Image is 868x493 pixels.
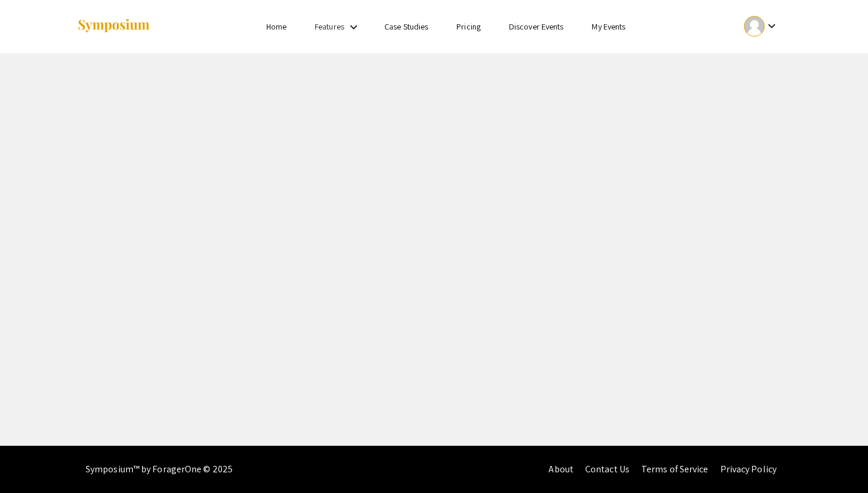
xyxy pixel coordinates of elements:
[732,13,791,40] button: Expand account dropdown
[456,21,481,32] a: Pricing
[509,21,564,32] a: Discover Events
[384,21,428,32] a: Case Studies
[77,18,151,34] img: Symposium by ForagerOne
[549,463,573,475] a: About
[765,19,779,33] mat-icon: Expand account dropdown
[315,21,344,32] a: Features
[347,20,361,34] mat-icon: Expand Features list
[585,463,629,475] a: Contact Us
[720,463,776,475] a: Privacy Policy
[641,463,709,475] a: Terms of Service
[86,446,233,493] div: Symposium™ by ForagerOne © 2025
[266,21,286,32] a: Home
[592,21,625,32] a: My Events
[818,440,859,484] iframe: Chat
